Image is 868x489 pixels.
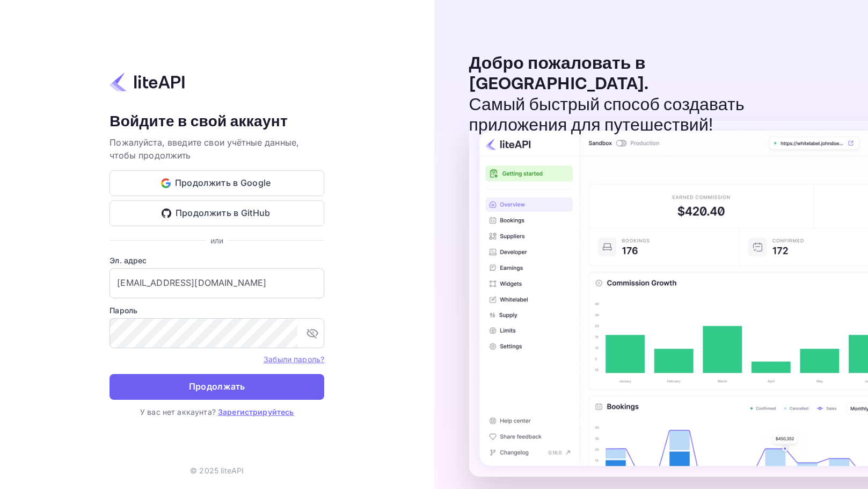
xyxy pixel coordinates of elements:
ya-tr-span: Эл. адрес [110,256,147,265]
ya-tr-span: Продолжить в GitHub [176,206,271,220]
ya-tr-span: У вас нет аккаунта? [140,407,216,416]
ya-tr-span: Самый быстрый способ создавать приложения для путешествий! [469,94,745,136]
ya-tr-span: © 2025 liteAPI [190,466,244,475]
a: Зарегистрируйтесь [218,407,294,416]
button: переключить видимость пароля [302,322,323,344]
img: liteapi [110,71,185,92]
ya-tr-span: Забыли пароль? [264,355,324,364]
button: Продолжить в GitHub [110,200,324,226]
ya-tr-span: Пароль [110,306,137,315]
ya-tr-span: Пожалуйста, введите свои учётные данные, чтобы продолжить [110,137,299,161]
button: Продолжать [110,374,324,400]
button: Продолжить в Google [110,170,324,196]
input: Введите свой адрес электронной почты [110,268,324,298]
ya-tr-span: или [210,236,223,245]
ya-tr-span: Войдите в свой аккаунт [110,112,288,132]
a: Забыли пароль? [264,354,324,364]
ya-tr-span: Продолжать [189,379,245,394]
ya-tr-span: Продолжить в Google [175,176,271,190]
ya-tr-span: Добро пожаловать в [GEOGRAPHIC_DATA]. [469,53,649,95]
